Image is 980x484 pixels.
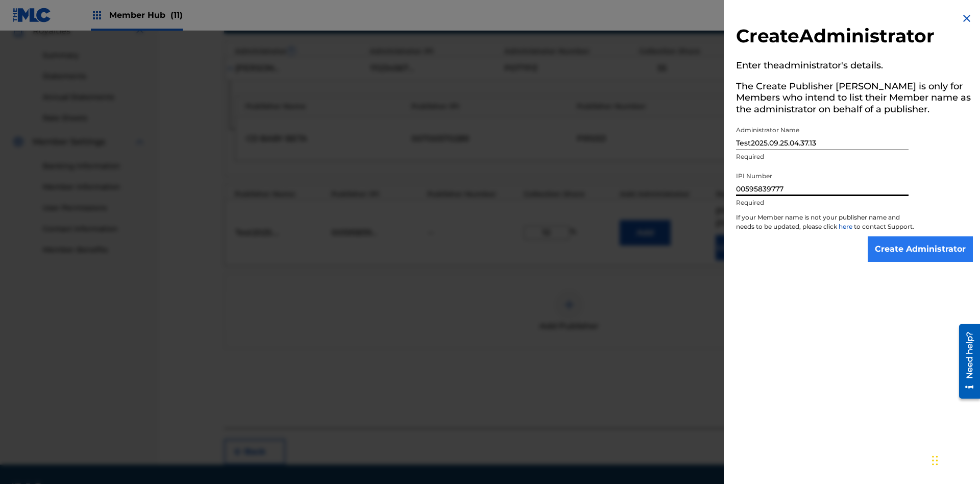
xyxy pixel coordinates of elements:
iframe: Chat Widget [929,435,980,484]
h5: Enter the administrator 's details. [736,57,973,78]
h5: The Create Publisher [PERSON_NAME] is only for Members who intend to list their Member name as th... [736,78,973,122]
p: Required [736,152,909,161]
iframe: Resource Center [951,320,980,404]
img: MLC Logo [12,8,52,22]
p: If your Member name is not your publisher name and needs to be updated, please click to contact S... [736,213,915,236]
input: Create Administrator [868,236,973,262]
a: here [839,223,854,230]
h2: Create Administrator [736,25,973,51]
div: Drag [932,445,938,476]
span: (11) [170,10,183,20]
p: Required [736,198,909,207]
img: Top Rightsholders [91,9,103,21]
span: Member Hub [109,9,183,21]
